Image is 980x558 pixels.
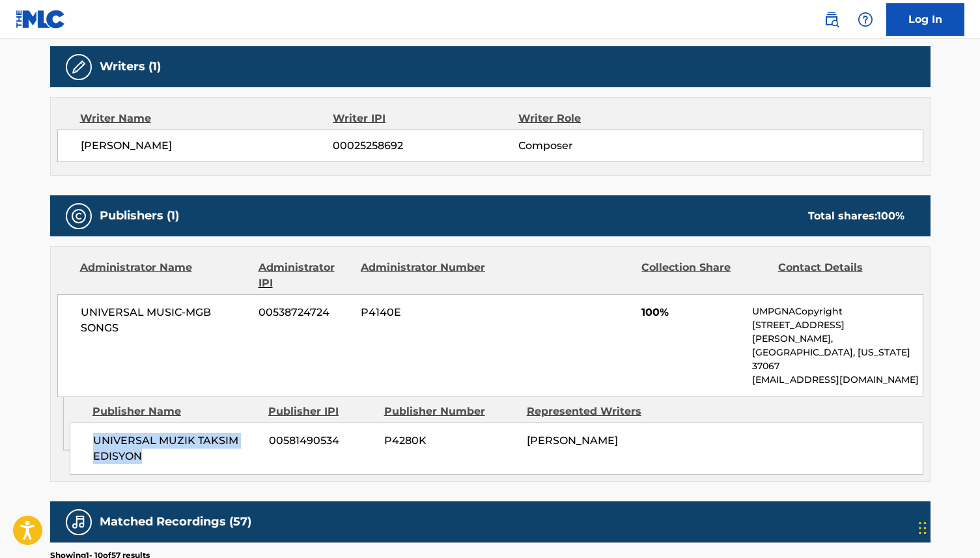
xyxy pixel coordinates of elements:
[384,404,517,419] div: Publisher Number
[886,3,964,36] a: Log In
[92,404,259,419] div: Publisher Name
[16,10,66,29] img: MLC Logo
[858,12,873,27] img: help
[269,433,374,449] span: 00581490534
[527,404,660,419] div: Represented Writers
[641,260,768,291] div: Collection Share
[71,514,87,530] img: Matched Recordings
[333,111,518,126] div: Writer IPI
[81,305,249,336] span: UNIVERSAL MUSIC-MGB SONGS
[752,373,922,387] p: [EMAIL_ADDRESS][DOMAIN_NAME]
[518,111,687,126] div: Writer Role
[100,208,179,223] h5: Publishers (1)
[641,305,742,320] span: 100%
[384,433,517,449] span: P4280K
[80,111,333,126] div: Writer Name
[808,208,904,224] div: Total shares:
[100,514,251,529] h5: Matched Recordings (57)
[518,138,687,154] span: Composer
[877,210,904,222] span: 100 %
[752,318,922,346] p: [STREET_ADDRESS][PERSON_NAME],
[361,305,487,320] span: P4140E
[361,260,487,291] div: Administrator Number
[824,12,839,27] img: search
[333,138,518,154] span: 00025258692
[268,404,374,419] div: Publisher IPI
[819,7,845,33] a: Public Search
[80,260,249,291] div: Administrator Name
[852,7,878,33] div: Help
[778,260,904,291] div: Contact Details
[100,59,161,74] h5: Writers (1)
[527,434,618,447] span: [PERSON_NAME]
[752,346,922,373] p: [GEOGRAPHIC_DATA], [US_STATE] 37067
[259,260,351,291] div: Administrator IPI
[71,59,87,75] img: Writers
[93,433,259,464] span: UNIVERSAL MUZIK TAKSIM EDISYON
[919,509,927,548] div: Drag
[81,138,333,154] span: [PERSON_NAME]
[259,305,351,320] span: 00538724724
[915,495,980,558] iframe: Chat Widget
[71,208,87,224] img: Publishers
[752,305,922,318] p: UMPGNACopyright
